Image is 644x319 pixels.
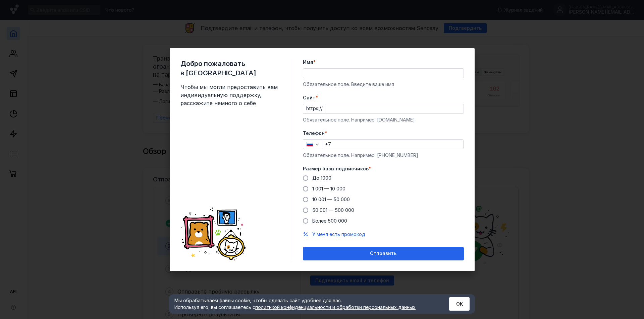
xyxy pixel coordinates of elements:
[312,207,354,213] span: 50 001 — 500 000
[180,59,281,78] span: Добро пожаловать в [GEOGRAPHIC_DATA]
[303,247,464,260] button: Отправить
[312,186,345,191] span: 1 001 — 10 000
[312,231,365,238] button: У меня есть промокод
[449,297,470,311] button: ОК
[303,94,316,101] span: Cайт
[303,165,369,172] span: Размер базы подписчиков
[312,196,350,202] span: 10 001 — 50 000
[312,218,347,224] span: Более 500 000
[303,116,464,123] div: Обязательное поле. Например: [DOMAIN_NAME]
[174,297,433,311] div: Мы обрабатываем файлы cookie, чтобы сделать сайт удобнее для вас. Используя его, вы соглашаетесь c
[370,251,396,256] span: Отправить
[255,304,416,310] a: политикой конфиденциальности и обработки персональных данных
[303,59,313,66] span: Имя
[312,231,365,237] span: У меня есть промокод
[303,152,464,159] div: Обязательное поле. Например: [PHONE_NUMBER]
[312,175,331,181] span: До 1000
[303,81,464,88] div: Обязательное поле. Введите ваше имя
[303,130,325,137] span: Телефон
[180,83,281,107] span: Чтобы мы могли предоставить вам индивидуальную поддержку, расскажите немного о себе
